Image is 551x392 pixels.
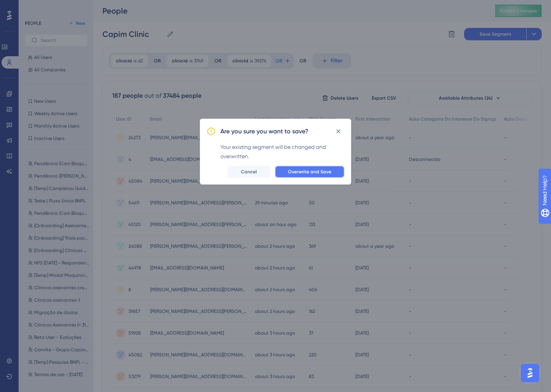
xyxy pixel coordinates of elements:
[241,169,257,175] span: Cancel
[288,169,331,175] span: Overwrite and Save
[518,361,542,385] iframe: UserGuiding AI Assistant Launcher
[220,127,308,136] h2: Are you sure you want to save?
[220,142,345,161] div: Your existing segment will be changed and overwritten.
[18,2,49,11] span: Need Help?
